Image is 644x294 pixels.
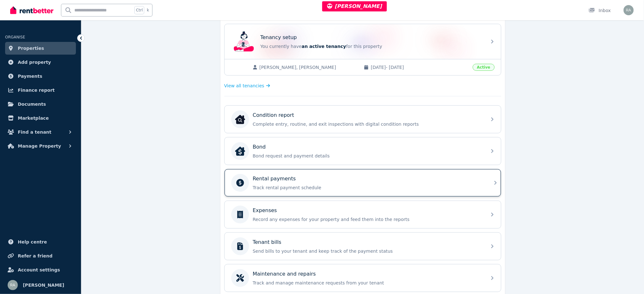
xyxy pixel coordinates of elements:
span: Add property [18,58,51,66]
a: Maintenance and repairsTrack and manage maintenance requests from your tenant [225,264,501,292]
a: Properties [5,42,76,55]
a: Tenancy setupTenancy setupYou currently havean active tenancyfor this property [225,24,501,59]
a: Finance report [5,84,76,97]
span: k [147,8,149,13]
a: Payments [5,70,76,83]
p: Complete entry, routine, and exit inspections with digital condition reports [253,121,483,127]
p: Expenses [253,207,277,214]
span: Properties [18,44,44,52]
span: Manage Property [18,142,61,150]
a: Marketplace [5,112,76,124]
span: Payments [18,72,42,80]
span: [PERSON_NAME], [PERSON_NAME] [260,64,358,70]
span: [DATE] - [DATE] [371,64,469,70]
p: Condition report [253,111,294,119]
p: Track and manage maintenance requests from your tenant [253,280,483,286]
img: Bond [235,146,245,156]
a: Account settings [5,264,76,276]
span: ORGANISE [5,35,25,39]
img: Rochelle Alvarez [8,280,18,290]
span: Find a tenant [18,128,51,136]
p: You currently have for this property [261,43,483,50]
a: Help centre [5,236,76,248]
img: Tenancy setup [234,31,254,52]
span: [PERSON_NAME] [23,281,64,289]
p: Bond request and payment details [253,153,483,159]
button: Find a tenant [5,126,76,138]
span: View all tenancies [224,83,264,89]
span: Ctrl [134,6,144,14]
p: Send bills to your tenant and keep track of the payment status [253,248,483,254]
span: [PERSON_NAME] [327,3,382,9]
img: RentBetter [10,5,53,15]
span: Marketplace [18,114,49,122]
p: Bond [253,143,266,151]
a: BondBondBond request and payment details [225,137,501,165]
img: Rochelle Alvarez [624,5,634,15]
p: Rental payments [253,175,296,183]
div: Inbox [589,7,611,14]
p: Record any expenses for your property and feed them into the reports [253,216,483,223]
span: Refer a friend [18,252,52,260]
a: View all tenancies [224,83,270,89]
span: Account settings [18,266,60,274]
a: Rental paymentsTrack rental payment schedule [225,169,501,197]
p: Track rental payment schedule [253,184,483,191]
button: Manage Property [5,140,76,152]
span: Documents [18,100,46,108]
p: Tenancy setup [261,34,297,41]
a: Documents [5,98,76,110]
a: Tenant billsSend bills to your tenant and keep track of the payment status [225,233,501,260]
span: Active [473,64,494,71]
a: Refer a friend [5,250,76,262]
a: ExpensesRecord any expenses for your property and feed them into the reports [225,201,501,228]
a: Condition reportCondition reportComplete entry, routine, and exit inspections with digital condit... [225,106,501,133]
span: Finance report [18,86,55,94]
p: Maintenance and repairs [253,270,316,278]
a: Add property [5,56,76,69]
img: Condition report [235,114,245,124]
p: Tenant bills [253,238,281,246]
span: an active tenancy [302,44,346,49]
span: Help centre [18,238,47,246]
